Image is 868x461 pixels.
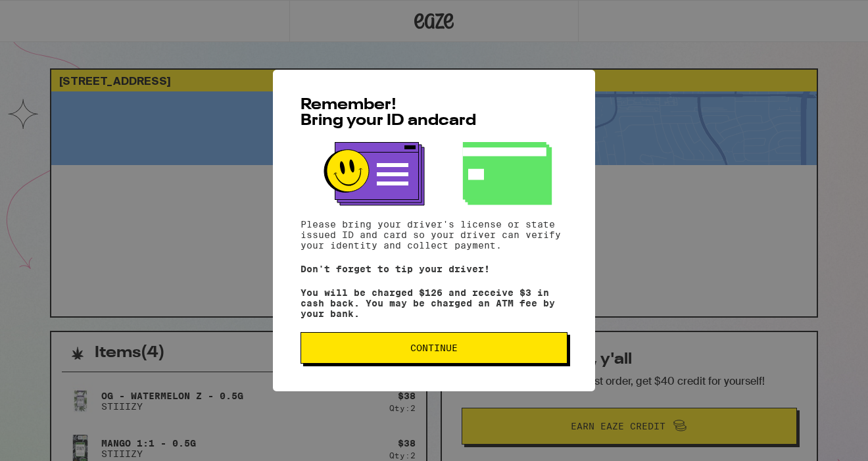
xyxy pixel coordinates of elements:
[301,264,567,274] p: Don't forget to tip your driver!
[301,287,567,319] p: You will be charged $126 and receive $3 in cash back. You may be charged an ATM fee by your bank.
[301,332,567,364] button: Continue
[301,97,476,129] span: Remember! Bring your ID and card
[301,219,567,251] p: Please bring your driver's license or state issued ID and card so your driver can verify your ide...
[410,343,458,352] span: Continue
